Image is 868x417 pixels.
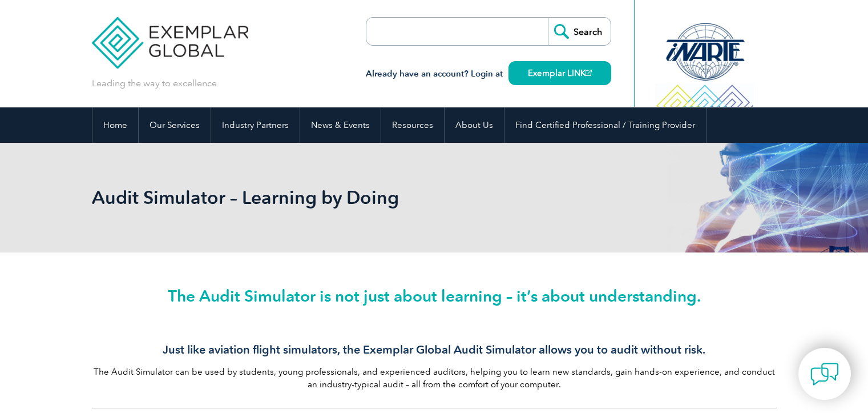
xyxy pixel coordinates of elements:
[381,107,444,143] a: Resources
[92,343,777,357] h3: Just like aviation flight simulators, the Exemplar Global Audit Simulator allows you to audit wit...
[508,61,611,85] a: Exemplar LINK
[445,107,504,143] a: About Us
[92,366,777,391] p: The Audit Simulator can be used by students, young professionals, and experienced auditors, helpi...
[92,107,138,143] a: Home
[810,360,839,388] img: contact-chat.png
[548,18,611,45] input: Search
[586,70,592,76] img: open_square.png
[300,107,381,143] a: News & Events
[366,67,611,81] h3: Already have an account? Login at
[92,77,217,90] p: Leading the way to excellence
[139,107,211,143] a: Our Services
[211,107,300,143] a: Industry Partners
[92,189,571,207] h2: Audit Simulator – Learning by Doing
[504,107,706,143] a: Find Certified Professional / Training Provider
[92,287,777,305] h2: The Audit Simulator is not just about learning – it’s about understanding.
